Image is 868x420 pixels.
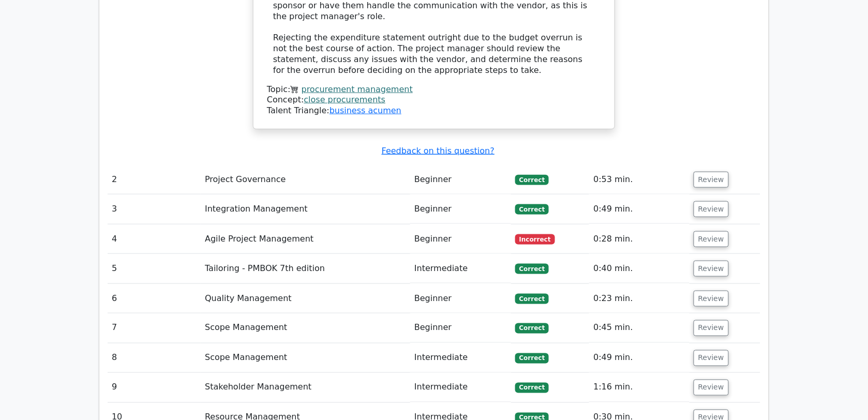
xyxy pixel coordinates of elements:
td: Project Governance [201,165,410,194]
span: Correct [515,383,549,393]
span: Correct [515,353,549,364]
button: Review [694,201,729,217]
td: 0:23 min. [589,284,689,313]
td: Beginner [410,313,511,343]
button: Review [694,320,729,336]
td: 8 [108,343,201,373]
td: 2 [108,165,201,194]
td: Intermediate [410,343,511,373]
span: Correct [515,294,549,304]
td: Intermediate [410,373,511,402]
td: 0:45 min. [589,313,689,343]
td: Beginner [410,165,511,194]
td: Integration Management [201,194,410,224]
button: Review [694,231,729,247]
td: Scope Management [201,343,410,373]
td: 4 [108,224,201,254]
td: Agile Project Management [201,224,410,254]
td: 5 [108,254,201,283]
td: Beginner [410,194,511,224]
button: Review [694,261,729,277]
td: Intermediate [410,254,511,283]
a: procurement management [302,84,413,94]
a: business acumen [330,106,401,115]
td: Stakeholder Management [201,373,410,402]
td: 0:53 min. [589,165,689,194]
td: 9 [108,373,201,402]
td: 0:49 min. [589,343,689,373]
button: Review [694,380,729,396]
button: Review [694,291,729,307]
td: 1:16 min. [589,373,689,402]
span: Correct [515,264,549,274]
td: 7 [108,313,201,343]
span: Correct [515,204,549,215]
a: Feedback on this question? [382,146,495,156]
a: close procurements [304,95,386,104]
td: Tailoring - PMBOK 7th edition [201,254,410,283]
span: Correct [515,323,549,334]
button: Review [694,172,729,188]
td: Beginner [410,284,511,313]
td: 0:40 min. [589,254,689,283]
td: Beginner [410,224,511,254]
button: Review [694,350,729,366]
div: Concept: [267,95,601,106]
div: Topic: [267,84,601,95]
div: Talent Triangle: [267,84,601,116]
td: 3 [108,194,201,224]
span: Correct [515,175,549,185]
td: Scope Management [201,313,410,343]
td: Quality Management [201,284,410,313]
td: 0:49 min. [589,194,689,224]
span: Incorrect [515,234,555,245]
td: 6 [108,284,201,313]
td: 0:28 min. [589,224,689,254]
